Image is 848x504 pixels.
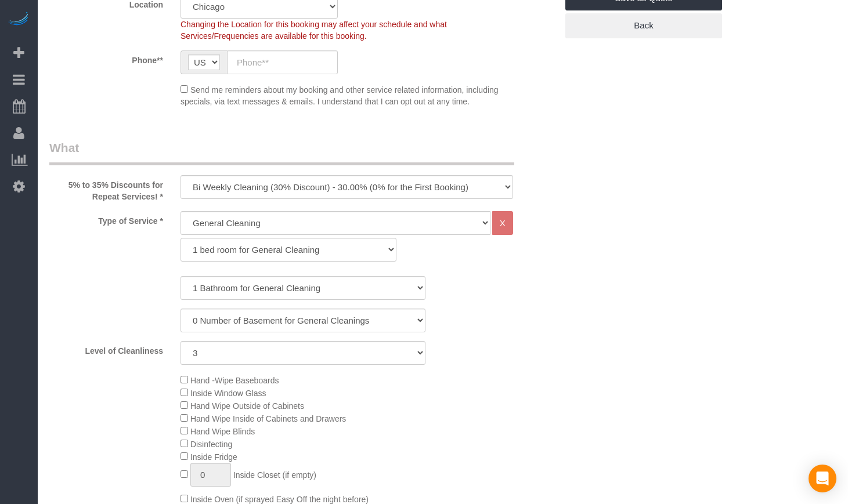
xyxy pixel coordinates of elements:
[49,139,514,165] legend: What
[190,401,304,411] span: Hand Wipe Outside of Cabinets
[41,175,172,202] label: 5% to 35% Discounts for Repeat Services! *
[7,12,30,28] img: Automaid Logo
[809,465,836,492] div: Open Intercom Messenger
[190,427,255,436] span: Hand Wipe Blinds
[190,414,346,423] span: Hand Wipe Inside of Cabinets and Drawers
[190,452,237,462] span: Inside Fridge
[190,440,232,449] span: Disinfecting
[565,13,722,38] a: Back
[181,85,499,106] span: Send me reminders about my booking and other service related information, including specials, via...
[41,211,172,227] label: Type of Service *
[41,341,172,357] label: Level of Cleanliness
[190,389,266,398] span: Inside Window Glass
[190,495,369,504] span: Inside Oven (if sprayed Easy Off the night before)
[181,20,447,41] span: Changing the Location for this booking may affect your schedule and what Services/Frequencies are...
[190,376,279,385] span: Hand -Wipe Baseboards
[233,470,316,480] span: Inside Closet (if empty)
